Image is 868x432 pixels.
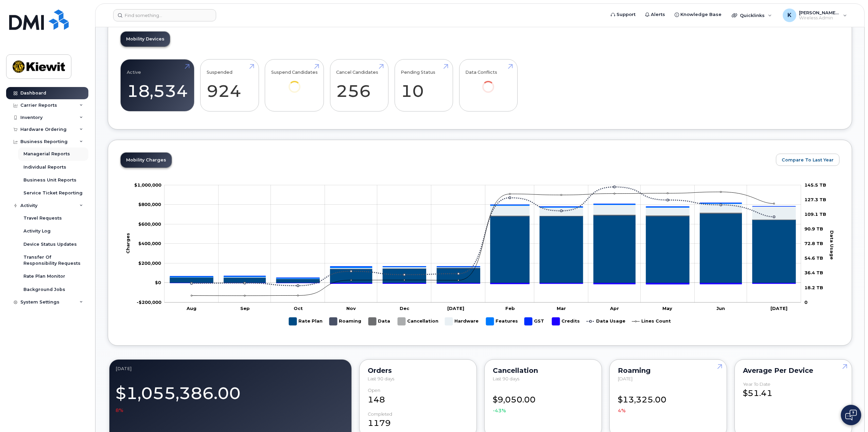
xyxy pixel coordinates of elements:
tspan: $400,000 [138,241,161,246]
a: Suspended 924 [207,63,253,108]
div: 148 [368,388,468,405]
g: Credits [170,283,796,284]
tspan: 18.2 TB [804,285,823,290]
a: Pending Status 10 [401,63,447,108]
span: 4% [618,407,626,414]
g: $0 [138,202,161,207]
span: Alerts [651,11,665,18]
tspan: 36.4 TB [804,270,823,275]
tspan: Nov [346,306,356,311]
a: Mobility Charges [121,153,172,168]
a: Data Conflicts [465,63,511,102]
div: $13,325.00 [618,388,718,414]
tspan: 145.5 TB [804,182,826,188]
span: [DATE] [618,376,632,381]
a: Knowledge Base [670,8,726,21]
button: Compare To Last Year [776,154,839,166]
tspan: Apr [610,306,619,311]
div: completed [368,412,392,417]
tspan: $0 [155,280,161,285]
a: Active 18,534 [127,63,188,108]
span: Quicklinks [740,13,765,18]
span: Knowledge Base [680,11,722,18]
tspan: 0 [804,299,808,305]
div: Orders [368,368,468,373]
a: Suspend Candidates [271,63,318,102]
div: $9,050.00 [493,388,593,414]
tspan: Charges [125,233,131,254]
g: $0 [137,299,161,305]
tspan: Feb [505,306,515,311]
a: Support [606,8,640,21]
span: -43% [493,407,506,414]
g: Rate Plan [170,213,796,283]
g: $0 [138,260,161,266]
input: Find something... [113,9,216,21]
img: Open chat [845,410,857,420]
div: Year to Date [743,382,770,387]
div: Quicklinks [727,8,777,22]
div: 1179 [368,412,468,429]
g: Legend [289,315,671,328]
div: $1,055,386.00 [116,380,345,414]
g: Roaming [329,315,362,328]
tspan: Dec [400,306,410,311]
tspan: -$200,000 [137,299,161,305]
tspan: 90.9 TB [804,226,823,231]
tspan: 127.3 TB [804,197,826,202]
tspan: $1,000,000 [134,182,161,188]
span: K [787,11,792,19]
tspan: Mar [557,306,566,311]
g: Features [486,315,518,328]
div: Average per Device [743,368,844,373]
g: Chart [125,182,835,328]
span: Compare To Last Year [782,157,834,163]
div: Open [368,388,380,393]
tspan: 54.6 TB [804,255,823,261]
tspan: Aug [186,306,196,311]
div: $51.41 [743,382,844,399]
tspan: $600,000 [138,221,161,227]
tspan: [DATE] [770,306,787,311]
tspan: May [662,306,672,311]
tspan: $800,000 [138,202,161,207]
g: Data Usage [587,315,625,328]
g: $0 [134,182,161,188]
g: GST [524,315,545,328]
div: Kirk.Skuletich [778,8,852,22]
span: Wireless Admin [799,15,840,21]
a: Cancel Candidates 256 [336,63,382,108]
g: Rate Plan [289,315,323,328]
tspan: $200,000 [138,260,161,266]
g: Data [368,315,391,328]
tspan: Sep [240,306,250,311]
a: Mobility Devices [121,32,170,47]
g: Credits [552,315,580,328]
span: Support [617,11,636,18]
span: 8% [116,407,123,414]
tspan: 109.1 TB [804,211,826,217]
span: Last 90 days [368,376,394,381]
div: July 2025 [116,366,345,371]
g: Cancellation [398,315,438,328]
div: Cancellation [493,368,593,373]
span: Last 90 days [493,376,519,381]
span: [PERSON_NAME].[PERSON_NAME] [799,10,840,15]
tspan: Data Usage [829,230,835,260]
g: $0 [138,241,161,246]
g: $0 [138,221,161,227]
tspan: [DATE] [447,306,464,311]
tspan: Jun [716,306,725,311]
tspan: 72.8 TB [804,241,823,246]
a: Alerts [640,8,670,21]
tspan: Oct [294,306,303,311]
g: Hardware [445,315,479,328]
div: Roaming [618,368,718,373]
g: Lines Count [632,315,671,328]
